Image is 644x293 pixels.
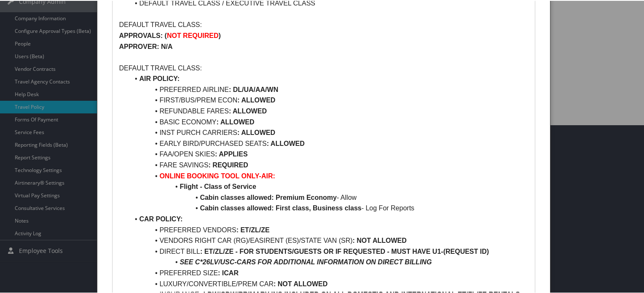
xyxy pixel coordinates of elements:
strong: Cabin classes allowed: First class, Business class [200,204,361,211]
strong: : REQUIRED [209,161,248,168]
strong: AIR POLICY: [139,74,180,81]
em: SEE C*26LV/USC-CARS FOR ADDITIONAL INFORMATION ON DIRECT BILLING [180,258,432,265]
strong: Flight - Class of Service [180,182,256,189]
li: FIRST/BUS/PREM ECON [129,94,528,105]
strong: : ALLOWED [237,96,275,103]
strong: : DL/UA/AA/WN [229,85,278,92]
strong: : ICAR [218,269,239,276]
strong: ET/ZL/ZE [240,226,269,233]
strong: ) [219,31,221,38]
li: VENDORS RIGHT CAR (RG)/EASIRENT (ES)/STATE VAN (SR) [129,234,528,245]
li: PREFERRED AIRLINE [129,83,528,94]
li: LUXURY/CONVERTIBLE/PREM CAR [129,278,528,289]
strong: : NOT ALLOWED [353,236,407,243]
strong: NOT REQUIRED [167,31,219,38]
strong: : ALLOWED [267,139,305,146]
li: - Allow [129,191,528,202]
li: EARLY BIRD/PURCHASED SEATS [129,137,528,148]
strong: Cabin classes allowed: Premium Economy [200,193,337,200]
strong: : ALLOWED [237,128,275,135]
li: DIRECT BILL [129,245,528,256]
li: REFUNDABLE FARES [129,105,528,116]
strong: : APPLIES [215,150,248,157]
strong: CAR POLICY: [139,215,182,222]
strong: APPROVALS: ( [119,31,166,38]
li: FAA/OPEN SKIES [129,148,528,159]
strong: : ALLOWED [229,107,267,114]
strong: : [236,226,239,233]
p: DEFAULT TRAVEL CLASS: [119,62,528,73]
li: PREFERRED SIZE [129,267,528,278]
strong: ONLINE BOOKING TOOL ONLY-AIR: [159,172,275,179]
li: PREFERRED VENDORS [129,224,528,235]
strong: : ET/ZL/ZE - FOR STUDENTS/GUESTS OR IF REQUESTED - MUST HAVE U1-(REQUEST ID) [200,247,489,254]
strong: : NOT ALLOWED [274,280,327,287]
li: FARE SAVINGS [129,159,528,170]
strong: APPROVER: N/A [119,42,172,49]
li: BASIC ECONOMY [129,116,528,127]
p: DEFAULT TRAVEL CLASS: [119,19,528,30]
li: - Log For Reports [129,202,528,213]
li: INST PURCH CARRIERS [129,126,528,137]
strong: : ALLOWED [217,118,255,125]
